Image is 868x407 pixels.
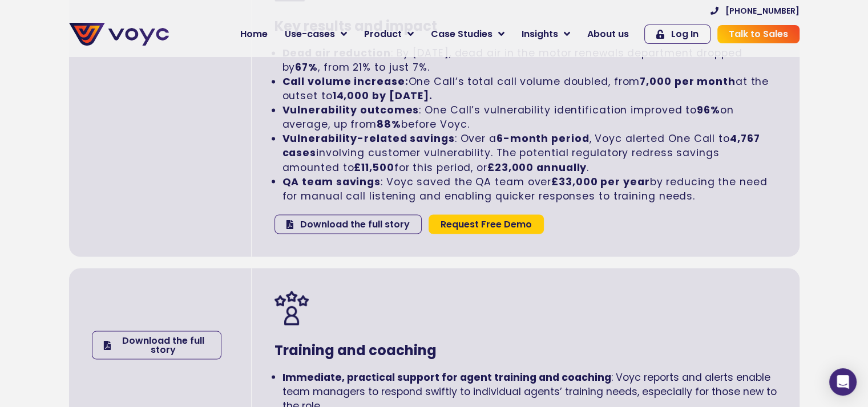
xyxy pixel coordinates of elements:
[295,60,318,74] strong: 67%
[282,103,777,132] li: : One Call’s vulnerability identification improved to on average, up from before Voyc.
[587,27,629,41] span: About us
[240,27,268,41] span: Home
[671,30,699,39] span: Log In
[282,46,391,60] strong: Dead air reduction
[274,342,777,359] h3: Training and coaching
[282,370,611,384] strong: Immediate, practical support for agent training and coaching
[118,336,209,354] span: Download the full story
[69,23,169,46] img: voyc-full-logo
[429,214,544,234] a: Request Free Demo
[364,27,402,41] span: Product
[551,174,649,188] strong: £33,000 per year
[829,368,857,396] div: Open Intercom Messenger
[333,89,433,103] strong: 14,000 by [DATE].
[441,219,532,229] span: Request Free Demo
[276,23,356,46] a: Use-cases
[300,219,410,229] span: Download the full story
[282,103,419,117] strong: Vulnerability outcomes
[282,132,455,145] strong: Vulnerability-related savings
[232,23,276,46] a: Home
[513,23,579,46] a: Insights
[710,7,800,15] a: [PHONE_NUMBER]
[282,132,777,174] li: : Over a , Voyc alerted One Call to involving customer vulnerability. The potential regulatory re...
[282,174,381,188] strong: QA team savings
[282,46,777,75] li: : By [DATE], dead air in the motor renewals department dropped by , from 21% to just 7%.
[285,27,335,41] span: Use-cases
[522,27,558,41] span: Insights
[274,214,422,234] a: Download the full story
[487,160,587,174] strong: £23,000 annually
[644,25,710,44] a: Log In
[282,75,777,103] li: One Call’s total call volume doubled, from at the outset to
[717,25,800,43] a: Talk to Sales
[431,27,492,41] span: Case Studies
[579,23,637,46] a: About us
[725,7,800,15] span: [PHONE_NUMBER]
[354,160,394,174] strong: £11,500
[274,291,309,325] img: Voyce happy clients
[282,174,777,203] li: : Voyc saved the QA team over by reducing the need for manual call listening and enabling quicker...
[92,331,221,359] a: Download the full story
[729,30,788,39] span: Talk to Sales
[377,117,401,131] strong: 88%
[422,23,513,46] a: Case Studies
[496,132,590,145] strong: 6-month period
[356,23,422,46] a: Product
[640,75,736,88] strong: 7,000 per month
[282,75,409,88] strong: Call volume increase:
[697,103,720,117] strong: 96%
[282,132,760,160] strong: 4,767 cases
